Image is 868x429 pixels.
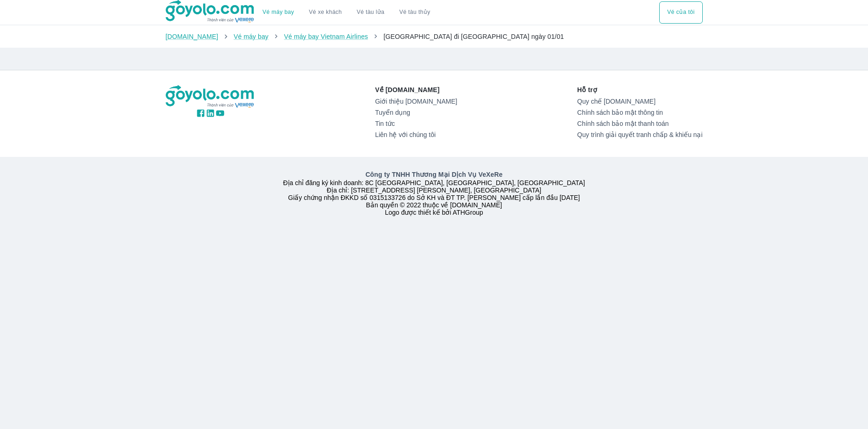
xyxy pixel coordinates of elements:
p: Hỗ trợ [577,85,703,94]
a: Tuyển dụng [375,109,457,116]
a: Vé xe khách [309,9,342,16]
a: Vé máy bay [262,9,294,16]
a: Tin tức [375,120,457,127]
p: Công ty TNHH Thương Mại Dịch Vụ VeXeRe [168,170,701,179]
p: Về [DOMAIN_NAME] [375,85,457,94]
div: Địa chỉ đăng ký kinh doanh: 8C [GEOGRAPHIC_DATA], [GEOGRAPHIC_DATA], [GEOGRAPHIC_DATA] Địa chỉ: [... [160,170,708,216]
a: [DOMAIN_NAME] [166,33,219,40]
a: Quy chế [DOMAIN_NAME] [577,98,703,105]
div: choose transportation mode [255,1,437,24]
a: Vé máy bay [234,33,269,40]
a: Quy trình giải quyết tranh chấp & khiếu nại [577,131,703,138]
button: Vé của tôi [659,1,702,24]
a: Vé máy bay Vietnam Airlines [284,33,368,40]
img: logo [166,85,256,108]
button: Vé tàu thủy [392,1,437,24]
a: Chính sách bảo mật thanh toán [577,120,703,127]
nav: breadcrumb [166,32,703,41]
span: [GEOGRAPHIC_DATA] đi [GEOGRAPHIC_DATA] ngày 01/01 [383,33,564,40]
div: choose transportation mode [659,1,702,24]
a: Liên hệ với chúng tôi [375,131,457,138]
a: Giới thiệu [DOMAIN_NAME] [375,98,457,105]
a: Vé tàu lửa [350,1,392,24]
a: Chính sách bảo mật thông tin [577,109,703,116]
